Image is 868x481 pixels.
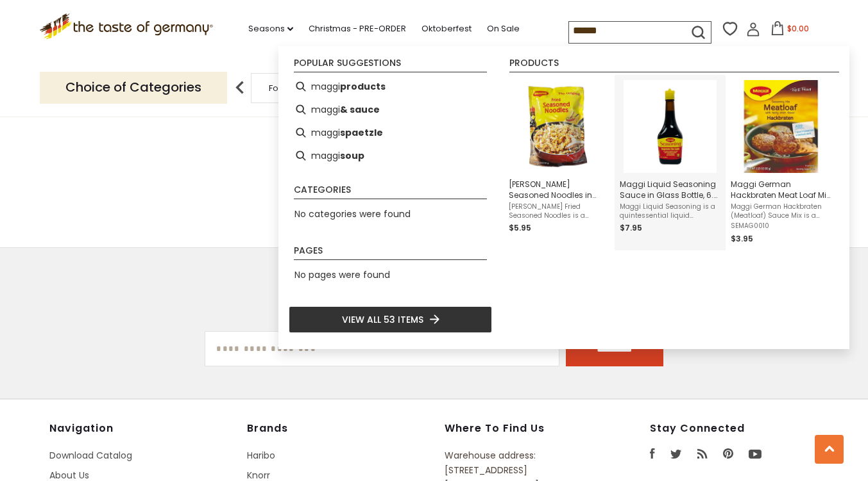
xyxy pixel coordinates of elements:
[205,280,663,306] h3: Subscribe to our newsletter!
[731,202,831,220] span: Maggi German Hackbraten (Meatloaf) Sauce Mix is a delicious sauce mix that is easily prepared and...
[289,98,492,121] li: maggi & sauce
[294,208,411,220] span: No categories were found
[726,75,837,250] li: Maggi German Hackbraten Meat Loaf Mix - 3.25 oz.
[289,121,492,144] li: maggi spaetzle
[248,22,293,36] a: Seasons
[294,185,487,199] li: Categories
[289,75,492,98] li: maggi products
[289,306,492,333] li: View all 53 items
[620,222,642,233] span: $7.95
[294,246,487,260] li: Pages
[504,75,615,250] li: Maggi Fried Seasoned Noodles in Pouch - 6.7 oz.
[49,449,132,462] a: Download Catalog
[620,179,720,200] span: Maggi Liquid Seasoning Sauce in Glass Bottle, 6.7 fl. Oz.
[309,22,406,36] a: Christmas - PRE-ORDER
[620,202,720,220] span: Maggi Liquid Seasoning is a quintessential liquid flavoring substance with European origin and gl...
[509,179,609,200] span: [PERSON_NAME] Seasoned Noodles in Pouch - 6.7 oz.
[342,313,423,327] span: View all 53 items
[513,80,606,173] img: Maggi Fried Seasoned Noodles
[340,126,383,140] b: spaetzle
[289,144,492,167] li: maggi soup
[340,149,364,163] b: soup
[509,80,609,245] a: Maggi Fried Seasoned Noodles[PERSON_NAME] Seasoned Noodles in Pouch - 6.7 oz.[PERSON_NAME] Fried ...
[49,422,234,435] h4: Navigation
[294,58,487,72] li: Popular suggestions
[340,79,386,94] b: products
[340,102,380,117] b: & sauce
[509,222,531,233] span: $5.95
[247,449,275,462] a: Haribo
[487,22,520,36] a: On Sale
[624,80,717,173] img: Maggi Seasoning Sauce
[731,179,831,200] span: Maggi German Hackbraten Meat Loaf Mix - 3.25 oz.
[269,83,343,93] a: Food By Category
[620,80,720,245] a: Maggi Seasoning SauceMaggi Liquid Seasoning Sauce in Glass Bottle, 6.7 fl. Oz.Maggi Liquid Season...
[735,80,828,173] img: Maggi German Hackbraten Meat Loaf Mix
[650,422,819,435] h4: Stay Connected
[787,23,809,34] span: $0.00
[615,75,726,250] li: Maggi Liquid Seasoning Sauce in Glass Bottle, 6.7 fl. Oz.
[227,75,253,101] img: previous arrow
[40,72,227,103] p: Choice of Categories
[247,422,432,435] h4: Brands
[445,422,591,435] h4: Where to find us
[421,22,472,36] a: Oktoberfest
[731,222,831,231] span: SEMAG0010
[509,58,839,72] li: Products
[509,202,609,220] span: [PERSON_NAME] Fried Seasoned Noodles is a delicious solution to quickly prepare dinner or lunch. ...
[731,233,753,244] span: $3.95
[731,80,831,245] a: Maggi German Hackbraten Meat Loaf MixMaggi German Hackbraten Meat Loaf Mix - 3.25 oz.Maggi German...
[294,268,390,281] span: No pages were found
[278,46,849,349] div: Instant Search Results
[763,21,817,40] button: $0.00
